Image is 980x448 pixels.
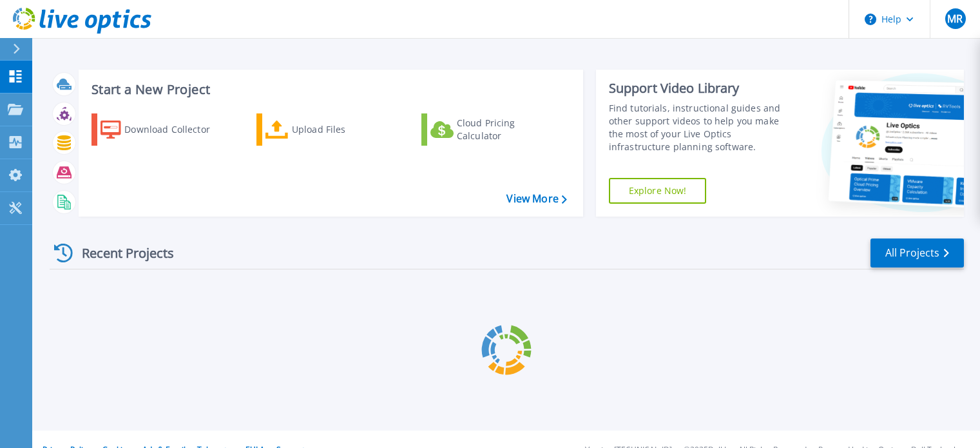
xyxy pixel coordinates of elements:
[421,113,565,146] a: Cloud Pricing Calculator
[91,113,235,146] a: Download Collector
[256,113,400,146] a: Upload Files
[609,102,794,153] div: Find tutorials, instructional guides and other support videos to help you make the most of your L...
[609,80,794,97] div: Support Video Library
[506,193,566,205] a: View More
[947,14,963,24] span: MR
[609,178,707,204] a: Explore Now!
[292,117,395,142] div: Upload Files
[124,117,227,142] div: Download Collector
[91,83,566,97] h3: Start a New Project
[870,239,964,268] a: All Projects
[50,237,191,269] div: Recent Projects
[457,117,560,142] div: Cloud Pricing Calculator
